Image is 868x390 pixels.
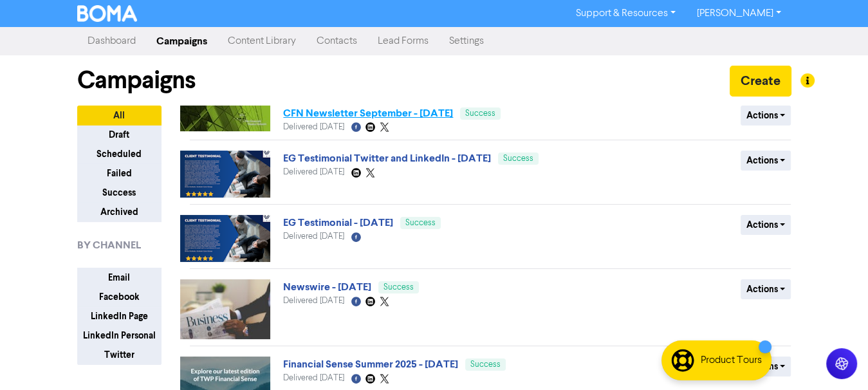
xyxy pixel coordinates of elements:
button: Failed [77,163,162,183]
img: BOMA Logo [77,5,138,22]
button: Email [77,268,162,288]
span: Delivered [DATE] [283,297,344,305]
button: Facebook [77,287,162,307]
a: Settings [439,28,494,54]
button: Success [77,183,162,203]
h1: Campaigns [77,66,196,95]
a: Contacts [306,28,367,54]
span: Delivered [DATE] [283,168,344,176]
button: Scheduled [77,144,162,164]
a: Support & Resources [566,3,686,24]
button: LinkedIn Page [77,306,162,326]
a: EG Testimonial - [DATE] [283,216,393,229]
button: Actions [741,151,791,171]
img: image_1757322142061.png [180,151,270,198]
span: Delivered [DATE] [283,374,344,382]
button: Create [730,66,791,97]
img: image_1758534324064.jpg [180,106,270,131]
button: LinkedIn Personal [77,326,162,346]
span: Success [405,219,436,227]
a: Lead Forms [367,28,439,54]
span: Success [383,283,414,292]
a: Financial Sense Summer 2025 - [DATE] [283,358,458,371]
a: CFN Newsletter September - [DATE] [283,107,453,120]
span: Success [470,360,501,369]
a: EG Testimonial Twitter and LinkedIn - [DATE] [283,152,491,165]
img: image_1757322142061.png [180,215,270,262]
span: Success [465,109,495,118]
img: image_1738067786343.jpg [180,279,270,339]
button: Twitter [77,345,162,365]
a: Newswire - [DATE] [283,281,371,293]
a: [PERSON_NAME] [686,3,791,24]
a: Content Library [217,28,306,54]
button: All [77,106,162,125]
button: Actions [741,106,791,125]
span: Delivered [DATE] [283,232,344,241]
a: Campaigns [146,28,217,54]
span: BY CHANNEL [77,237,141,253]
span: Success [503,154,533,163]
button: Archived [77,202,162,222]
a: Dashboard [77,28,146,54]
button: Actions [741,279,791,299]
button: Actions [741,215,791,235]
button: Draft [77,125,162,145]
span: Delivered [DATE] [283,123,344,131]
